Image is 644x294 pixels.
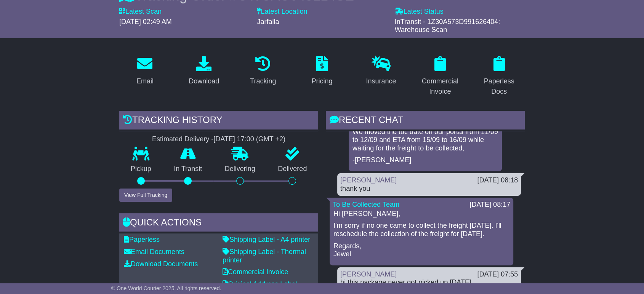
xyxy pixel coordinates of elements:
[395,8,444,16] label: Latest Status
[111,285,221,291] span: © One World Courier 2025. All rights reserved.
[340,176,397,184] a: [PERSON_NAME]
[311,76,332,86] div: Pricing
[124,248,184,256] a: Email Documents
[184,53,224,89] a: Download
[119,8,162,16] label: Latest Scan
[478,76,520,97] div: Paperless Docs
[119,213,318,234] div: Quick Actions
[257,18,279,26] span: Jarfalla
[333,210,509,218] p: Hi [PERSON_NAME],
[366,76,396,86] div: Insurance
[223,268,288,276] a: Commercial Invoice
[477,176,518,185] div: [DATE] 08:18
[119,135,318,144] div: Estimated Delivery -
[340,278,518,287] div: hi this package never got picked up [DATE]
[414,53,466,99] a: Commercial Invoice
[223,248,306,264] a: Shipping Label - Thermal printer
[124,260,198,268] a: Download Documents
[119,165,163,173] p: Pickup
[245,53,281,89] a: Tracking
[326,111,525,131] div: RECENT CHAT
[223,280,297,288] a: Original Address Label
[473,53,525,99] a: Paperless Docs
[213,135,285,144] div: [DATE] 17:00 (GMT +2)
[131,53,159,89] a: Email
[352,128,498,153] p: We moved the tbc date on our portal from 11/09 to 12/09 and ETA from 15/09 to 16/09 while waiting...
[395,18,500,34] span: InTransit - 1Z30A573D991626404: Warehouse Scan
[333,201,399,208] a: To Be Collected Team
[340,185,518,193] div: thank you
[119,18,172,26] span: [DATE] 02:49 AM
[469,201,510,209] div: [DATE] 08:17
[333,222,509,238] p: I'm sorry if no one came to collect the freight [DATE]. I'll reschedule the collection of the fre...
[163,165,214,173] p: In Transit
[119,111,318,131] div: Tracking history
[340,270,397,278] a: [PERSON_NAME]
[419,76,461,97] div: Commercial Invoice
[267,165,319,173] p: Delivered
[333,242,509,259] p: Regards, Jewel
[223,236,310,243] a: Shipping Label - A4 printer
[136,76,154,86] div: Email
[477,270,518,279] div: [DATE] 07:55
[352,156,498,165] p: -[PERSON_NAME]
[250,76,276,86] div: Tracking
[119,189,172,202] button: View Full Tracking
[257,8,307,16] label: Latest Location
[213,165,267,173] p: Delivering
[306,53,337,89] a: Pricing
[189,76,219,86] div: Download
[361,53,401,89] a: Insurance
[124,236,160,243] a: Paperless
